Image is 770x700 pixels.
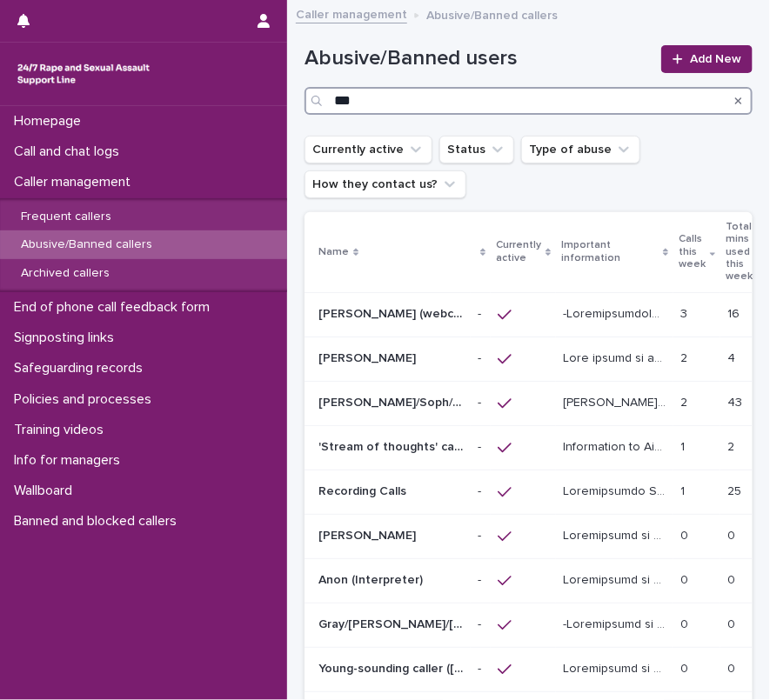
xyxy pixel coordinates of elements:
[7,113,95,130] p: Homepage
[7,330,128,346] p: Signposting links
[478,525,485,543] p: -
[563,614,670,632] p: -Information to aid identification This caller began accessing the service as Gray at the beginni...
[318,303,467,322] p: [PERSON_NAME] (webchat)
[521,136,640,163] button: Type of abuse
[318,392,467,410] p: Alice/Soph/Alexis/Danni/Scarlet/Katy - Banned/Webchatter
[680,303,691,322] p: 3
[478,570,485,588] p: -
[7,483,86,499] p: Wallboard
[561,236,659,268] p: Important information
[563,481,670,499] p: Identifiable Information This caller often calls during night time. She has often been known to s...
[7,299,224,316] p: End of phone call feedback form
[426,4,558,23] p: Abusive/Banned callers
[680,481,688,499] p: 1
[318,481,410,499] p: Recording Calls
[727,614,739,632] p: 0
[318,658,467,677] p: Young-sounding caller (Graham/David/Simon/John/Toby)
[727,303,743,322] p: 16
[305,136,432,163] button: Currently active
[680,437,688,455] p: 1
[7,452,134,469] p: Info for managers
[496,236,541,268] p: Currently active
[690,53,741,65] span: Add New
[727,658,739,677] p: 0
[727,525,739,543] p: 0
[318,525,419,543] p: [PERSON_NAME]
[478,303,485,322] p: -
[7,174,144,190] p: Caller management
[661,45,753,73] a: Add New
[478,614,485,632] p: -
[478,481,485,499] p: -
[7,391,165,408] p: Policies and processes
[478,348,485,366] p: -
[439,136,514,163] button: Status
[680,570,692,588] p: 0
[305,46,651,71] h1: Abusive/Banned users
[478,392,485,410] p: -
[563,525,670,543] p: Information to Aid Identification: Due to the inappropriate use of the support line, this caller ...
[478,437,485,455] p: -
[318,437,467,455] p: 'Stream of thoughts' caller/webchat user
[7,360,157,377] p: Safeguarding records
[727,392,746,410] p: 43
[680,658,692,677] p: 0
[318,243,349,262] p: Name
[727,437,738,455] p: 2
[305,87,753,115] input: Search
[7,237,166,252] p: Abusive/Banned callers
[727,481,745,499] p: 25
[563,437,670,455] p: Information to Aid Identification This caller presents in a way that suggests they are in a strea...
[563,658,670,677] p: Information to aid identification: This caller has given several names to operators. To date, the...
[7,143,133,160] p: Call and chat logs
[726,217,753,287] p: Total mins used this week
[727,570,739,588] p: 0
[318,570,426,588] p: Anon (Interpreter)
[7,422,117,438] p: Training videos
[318,348,419,366] p: [PERSON_NAME]
[680,348,691,366] p: 2
[14,57,153,91] img: rhQMoQhaT3yELyF149Cw
[478,658,485,677] p: -
[563,303,670,322] p: -Identification This user was contacting us for at least 6 months. On some occasions he has conta...
[7,210,125,224] p: Frequent callers
[7,266,124,281] p: Archived callers
[563,570,670,588] p: Information to Aid Identification He asks for an Urdu or Hindi interpreter. He often requests a f...
[318,614,467,632] p: Gray/Colin/Paul/Grey/Philip/Steve/anon/Nathan/Gavin/Brian/Ken
[305,170,466,198] button: How they contact us?
[7,513,191,530] p: Banned and blocked callers
[727,348,739,366] p: 4
[680,392,691,410] p: 2
[680,614,692,632] p: 0
[680,525,692,543] p: 0
[563,392,670,410] p: Alice was raped by their partner last year and they're currently facing ongoing domestic abuse fr...
[679,230,706,274] p: Calls this week
[563,348,670,366] p: This caller is not able to call us any longer - see below Information to Aid Identification: She ...
[296,3,407,23] a: Caller management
